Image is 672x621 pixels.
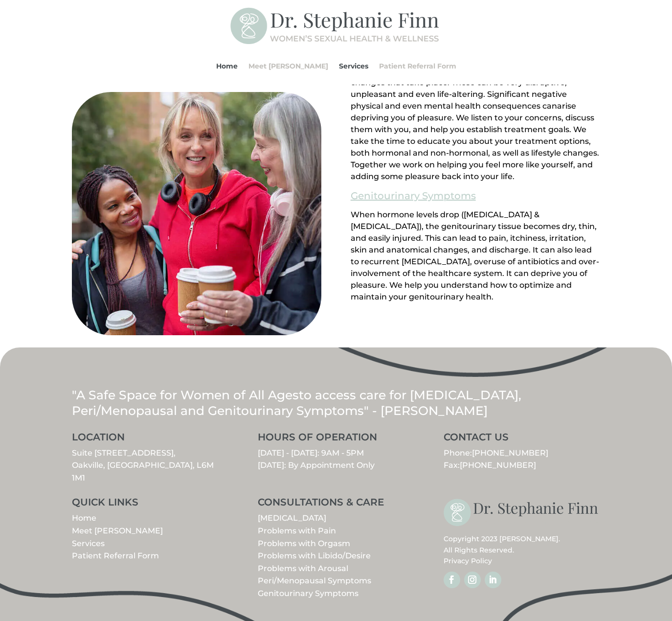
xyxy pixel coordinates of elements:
[444,432,600,447] h3: CONTACT US
[444,533,600,566] p: Copyright 2023 [PERSON_NAME]. All Rights Reserved.
[258,432,414,447] h3: HOURS OF OPERATION
[72,387,600,419] p: "A Safe Space for Women of All Ages
[351,42,600,183] div: Page 1
[258,447,414,472] p: [DATE] - [DATE]: 9AM - 5PM [DATE]: By Appointment Only
[216,47,238,85] a: Home
[351,43,587,111] span: As a woman’s hormone levels drop and her periods change and/or stop (usually around midlife, but ...
[472,448,548,458] a: [PHONE_NUMBER]
[258,513,326,523] a: [MEDICAL_DATA]
[72,526,163,535] a: Meet [PERSON_NAME]
[444,556,492,565] a: Privacy Policy
[258,551,371,560] a: Problems with Libido/Desire
[258,576,371,585] a: Peri/Menopausal Symptoms
[485,572,501,588] a: Follow on LinkedIn
[258,497,414,512] h3: CONSULTATIONS & CARE
[444,497,600,529] img: stephanie-finn-logo-dark
[379,47,456,85] a: Patient Referral Form
[72,551,159,560] a: Patient Referral Form
[351,187,476,204] a: Genitourinary Symptoms
[72,92,321,335] img: All-Ages-Pleasure-MD-Ontario-Women-Sexual-Health-and-Wellness
[72,513,96,523] a: Home
[258,526,336,535] a: Problems with Pain
[72,497,228,512] h3: QUICK LINKS
[258,589,358,598] a: Genitourinary Symptoms
[339,47,368,85] a: Services
[444,572,460,588] a: Follow on Facebook
[72,448,214,483] a: Suite [STREET_ADDRESS],Oakville, [GEOGRAPHIC_DATA], L6M 1M1
[258,564,348,573] a: Problems with Arousal
[444,447,600,472] p: Phone: Fax:
[248,47,328,85] a: Meet [PERSON_NAME]
[72,432,228,447] h3: LOCATION
[72,539,105,548] a: Services
[464,572,481,588] a: Follow on Instagram
[351,42,600,183] p: arise depriving you of pleasure. We listen to your concerns, discuss them with you, and help you ...
[351,210,599,301] span: When hormone levels drop ([MEDICAL_DATA] & [MEDICAL_DATA]), the genitourinary tissue becomes dry,...
[460,460,536,470] span: [PHONE_NUMBER]
[351,209,600,303] div: Page 2
[258,539,350,548] a: Problems with Orgasm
